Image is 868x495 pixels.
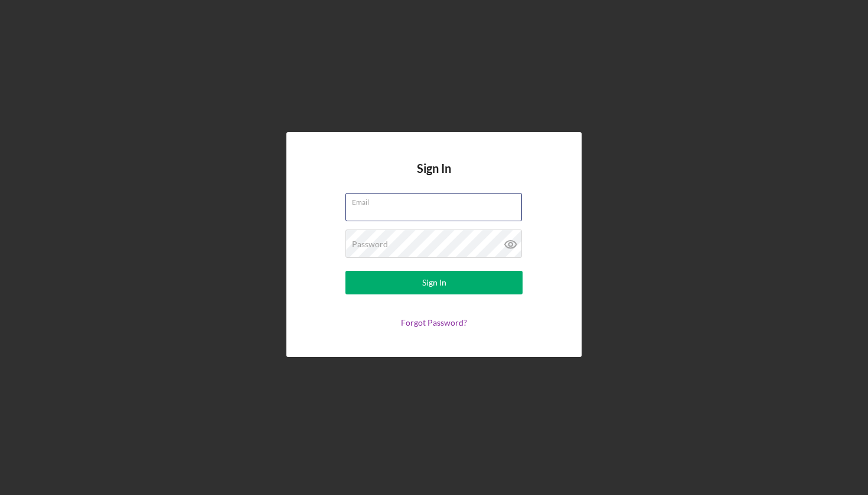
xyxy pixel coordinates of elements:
h4: Sign In [417,162,451,193]
label: Password [352,240,388,249]
label: Email [352,194,522,206]
a: Forgot Password? [401,317,467,327]
button: Sign In [345,271,523,294]
div: Sign In [422,271,446,294]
